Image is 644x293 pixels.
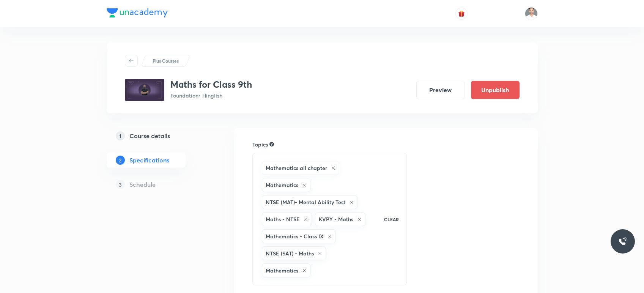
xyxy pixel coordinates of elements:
h5: Specifications [129,156,169,165]
h6: NTSE (MAT)- Mental Ability Test [266,198,345,206]
p: 2 [116,156,125,165]
h5: Course details [129,131,170,140]
p: 3 [116,180,125,189]
p: Foundation • Hinglish [170,91,252,99]
button: avatar [455,8,468,20]
h6: Mathematics - Class IX [266,232,324,240]
div: Search for topics [269,141,274,148]
h6: Mathematics all chapter [266,164,327,172]
h6: Mathematics [266,266,298,274]
img: ttu [618,237,627,246]
h6: Mathematics [266,181,298,189]
h6: Maths - NTSE [266,215,300,223]
h6: KVPY - Maths [319,215,353,223]
h6: NTSE (SAT) - Maths [266,249,314,257]
a: 1Course details [107,128,210,143]
p: Plus Courses [153,57,179,64]
h3: Maths for Class 9th [170,79,252,90]
button: Unpublish [471,81,520,99]
img: Mant Lal [525,7,538,20]
img: avatar [458,10,465,17]
h5: Schedule [129,180,156,189]
img: Company Logo [107,8,168,17]
h6: Topics [252,140,268,148]
a: Company Logo [107,8,168,19]
button: Preview [416,81,465,99]
p: 1 [116,131,125,140]
p: CLEAR [384,216,399,223]
img: da7a334e73684049ac0588e2c67bc05a.jpg [125,79,164,101]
